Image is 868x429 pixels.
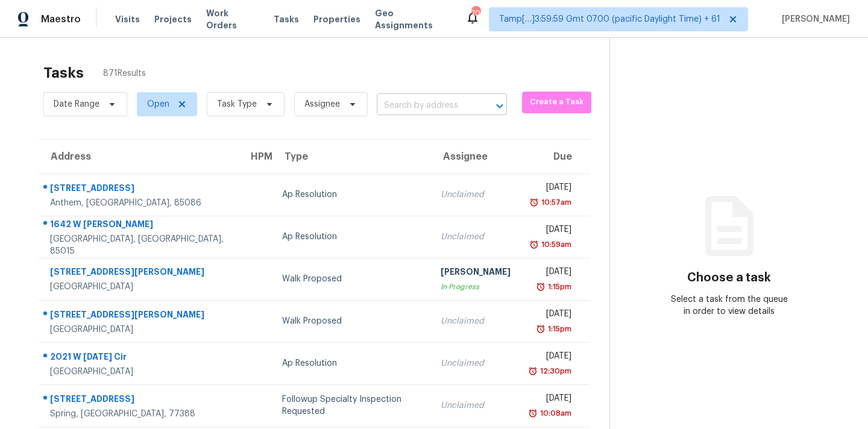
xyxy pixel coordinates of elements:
[441,266,511,281] div: [PERSON_NAME]
[499,13,720,25] span: Tamp[…]3:59:59 Gmt 0700 (pacific Daylight Time) + 61
[239,140,272,174] th: HPM
[441,281,511,293] div: In Progress
[441,399,511,412] div: Unclaimed
[546,281,571,293] div: 1:15pm
[50,366,229,378] div: [GEOGRAPHIC_DATA]
[272,140,431,174] th: Type
[530,181,571,196] div: [DATE]
[50,393,229,408] div: [STREET_ADDRESS]
[50,351,229,366] div: 2021 W [DATE] Cir
[529,239,539,251] img: Overdue Alarm Icon
[206,7,259,31] span: Work Orders
[147,98,169,110] span: Open
[687,272,771,284] h3: Choose a task
[530,308,571,323] div: [DATE]
[528,95,585,109] span: Create a Task
[530,224,571,239] div: [DATE]
[282,315,421,327] div: Walk Proposed
[528,365,538,377] img: Overdue Alarm Icon
[538,365,571,377] div: 12:30pm
[41,13,81,25] span: Maestro
[304,98,340,110] span: Assignee
[282,393,421,418] div: Followup Specialty Inspection Requested
[50,266,229,281] div: [STREET_ADDRESS][PERSON_NAME]
[50,324,229,336] div: [GEOGRAPHIC_DATA]
[50,408,229,420] div: Spring, [GEOGRAPHIC_DATA], 77388
[50,197,229,209] div: Anthem, [GEOGRAPHIC_DATA], 85086
[528,407,538,419] img: Overdue Alarm Icon
[530,392,571,407] div: [DATE]
[522,92,591,113] button: Create a Task
[282,357,421,369] div: Ap Resolution
[529,196,539,208] img: Overdue Alarm Icon
[520,140,590,174] th: Due
[50,182,229,197] div: [STREET_ADDRESS]
[54,98,99,110] span: Date Range
[154,13,192,25] span: Projects
[441,315,511,327] div: Unclaimed
[39,140,239,174] th: Address
[530,350,571,365] div: [DATE]
[115,13,140,25] span: Visits
[274,15,299,23] span: Tasks
[50,233,229,257] div: [GEOGRAPHIC_DATA], [GEOGRAPHIC_DATA], 85015
[431,140,520,174] th: Assignee
[491,98,508,114] button: Open
[538,407,571,419] div: 10:08am
[282,273,421,285] div: Walk Proposed
[43,67,84,79] h2: Tasks
[546,323,571,335] div: 1:15pm
[50,218,229,233] div: 1642 W [PERSON_NAME]
[441,357,511,369] div: Unclaimed
[282,231,421,243] div: Ap Resolution
[530,266,571,281] div: [DATE]
[441,231,511,243] div: Unclaimed
[313,13,360,25] span: Properties
[471,7,480,19] div: 706
[50,281,229,293] div: [GEOGRAPHIC_DATA]
[777,13,850,25] span: [PERSON_NAME]
[103,67,146,80] span: 871 Results
[441,189,511,201] div: Unclaimed
[536,323,546,335] img: Overdue Alarm Icon
[50,308,229,324] div: [STREET_ADDRESS][PERSON_NAME]
[377,96,473,115] input: Search by address
[670,293,789,318] div: Select a task from the queue in order to view details
[539,196,571,208] div: 10:57am
[217,98,257,110] span: Task Type
[375,7,451,31] span: Geo Assignments
[282,189,421,201] div: Ap Resolution
[536,281,546,293] img: Overdue Alarm Icon
[539,239,571,251] div: 10:59am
